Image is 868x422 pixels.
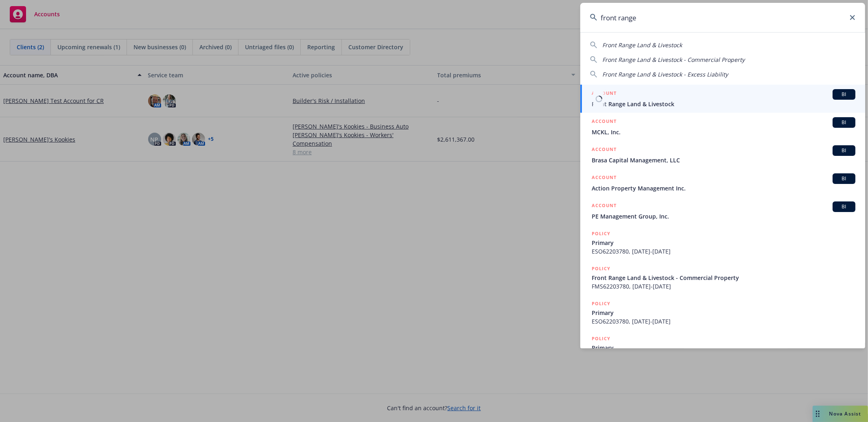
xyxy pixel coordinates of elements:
span: Primary [592,308,855,317]
a: POLICYFront Range Land & Livestock - Commercial PropertyFMS62203780, [DATE]-[DATE] [580,260,865,295]
span: MCKL, Inc. [592,128,855,136]
h5: ACCOUNT [592,89,617,99]
h5: ACCOUNT [592,173,617,183]
a: POLICYPrimary [580,330,865,365]
input: Search... [580,3,865,32]
span: Primary [592,343,855,352]
h5: ACCOUNT [592,201,617,211]
h5: ACCOUNT [592,117,617,127]
a: ACCOUNTBIMCKL, Inc. [580,113,865,141]
span: BI [836,91,852,98]
span: Primary [592,238,855,247]
span: Front Range Land & Livestock - Commercial Property [592,273,855,282]
span: Action Property Management Inc. [592,184,855,192]
a: POLICYPrimaryESO62203780, [DATE]-[DATE] [580,295,865,330]
span: Front Range Land & Livestock - Commercial Property [602,56,745,63]
span: ESO62203780, [DATE]-[DATE] [592,317,855,326]
span: Front Range Land & Livestock [602,41,682,49]
a: ACCOUNTBIPE Management Group, Inc. [580,197,865,225]
a: ACCOUNTBIFront Range Land & Livestock [580,85,865,113]
h5: POLICY [592,335,610,343]
span: BI [836,175,852,182]
h5: POLICY [592,265,610,273]
h5: POLICY [592,300,610,308]
span: BI [836,147,852,154]
a: POLICYPrimaryESO62203780, [DATE]-[DATE] [580,225,865,260]
h5: POLICY [592,230,610,238]
span: BI [836,203,852,210]
span: FMS62203780, [DATE]-[DATE] [592,282,855,291]
a: ACCOUNTBIAction Property Management Inc. [580,169,865,197]
h5: ACCOUNT [592,145,617,155]
span: PE Management Group, Inc. [592,212,855,221]
span: Front Range Land & Livestock [592,100,855,108]
span: BI [836,119,852,126]
span: Brasa Capital Management, LLC [592,156,855,164]
span: ESO62203780, [DATE]-[DATE] [592,247,855,256]
span: Front Range Land & Livestock - Excess Liability [602,70,728,78]
a: ACCOUNTBIBrasa Capital Management, LLC [580,141,865,169]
